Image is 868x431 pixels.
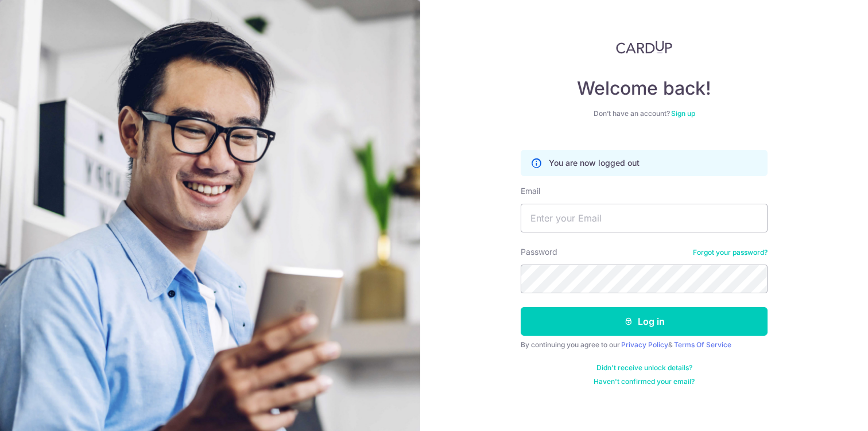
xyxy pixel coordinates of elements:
[621,340,668,349] a: Privacy Policy
[674,340,731,349] a: Terms Of Service
[616,40,672,54] img: CardUp Logo
[671,109,695,118] a: Sign up
[521,185,540,197] label: Email
[521,340,768,350] div: By continuing you agree to our &
[521,109,768,118] div: Don’t have an account?
[596,363,692,372] a: Didn't receive unlock details?
[521,307,768,336] button: Log in
[549,157,640,169] p: You are now logged out
[693,248,768,257] a: Forgot your password?
[594,377,695,386] a: Haven't confirmed your email?
[521,77,768,100] h4: Welcome back!
[521,204,768,232] input: Enter your Email
[521,246,557,258] label: Password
